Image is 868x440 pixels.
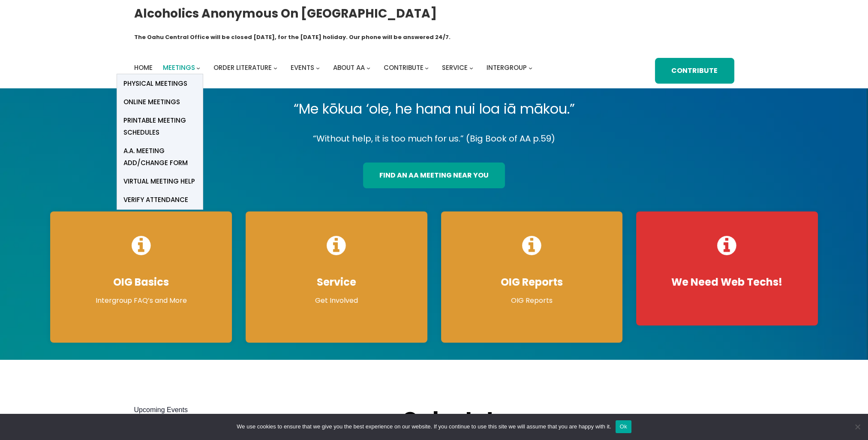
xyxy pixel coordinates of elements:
[59,276,223,289] h4: OIG Basics
[363,163,505,188] a: find an aa meeting near you
[402,405,608,435] h2: Oahu Intergroup
[254,295,419,306] p: Get Involved
[254,276,419,289] h4: Service
[487,63,527,72] span: Intergroup
[134,62,535,74] nav: Intergroup
[655,58,734,84] a: Contribute
[196,66,200,70] button: Meetings submenu
[333,62,365,74] a: About AA
[213,63,272,72] span: Order Literature
[117,111,203,142] a: Printable Meeting Schedules
[291,62,314,74] a: Events
[163,62,195,74] a: Meetings
[450,276,614,289] h4: OIG Reports
[366,66,370,70] button: About AA submenu
[123,194,188,206] span: verify attendance
[59,295,223,306] p: Intergroup FAQ’s and More
[163,63,195,72] span: Meetings
[237,422,611,431] span: We use cookies to ensure that we give you the best experience on our website. If you continue to ...
[273,66,277,70] button: Order Literature submenu
[43,97,825,121] p: “Me kōkua ‘ole, he hana nui loa iā mākou.”
[316,66,320,70] button: Events submenu
[529,66,532,70] button: Intergroup submenu
[853,422,862,431] span: No
[123,78,187,90] span: Physical Meetings
[117,74,203,93] a: Physical Meetings
[425,66,429,70] button: Contribute submenu
[333,63,365,72] span: About AA
[450,295,614,306] p: OIG Reports
[123,145,196,169] span: A.A. Meeting Add/Change Form
[384,62,423,74] a: Contribute
[117,172,203,190] a: Virtual Meeting Help
[291,63,314,72] span: Events
[442,63,468,72] span: Service
[134,405,385,415] h2: Upcoming Events
[134,3,437,24] a: Alcoholics Anonymous on [GEOGRAPHIC_DATA]
[123,96,180,108] span: Online Meetings
[117,191,203,209] a: verify attendance
[616,420,631,433] button: Ok
[645,276,809,289] h4: We Need Web Techs!
[134,33,451,42] h1: The Oahu Central Office will be closed [DATE], for the [DATE] holiday. Our phone will be answered...
[123,175,195,187] span: Virtual Meeting Help
[117,93,203,111] a: Online Meetings
[469,66,473,70] button: Service submenu
[134,63,153,72] span: Home
[43,131,825,146] p: “Without help, it is too much for us.” (Big Book of AA p.59)
[442,62,468,74] a: Service
[487,62,527,74] a: Intergroup
[117,142,203,172] a: A.A. Meeting Add/Change Form
[134,62,153,74] a: Home
[123,115,196,139] span: Printable Meeting Schedules
[384,63,423,72] span: Contribute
